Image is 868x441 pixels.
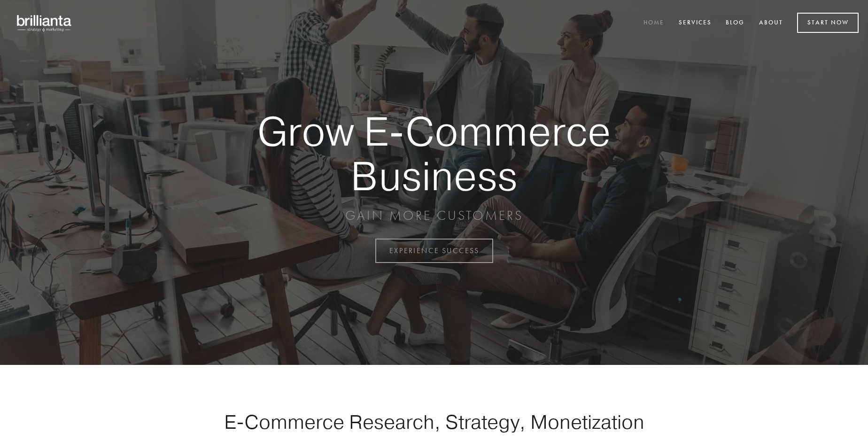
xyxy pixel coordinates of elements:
h1: E-Commerce Research, Strategy, Monetization [194,410,674,433]
a: EXPERIENCE SUCCESS [375,239,493,263]
a: Home [637,15,670,31]
strong: Grow E-Commerce Business [225,109,643,198]
img: brillianta - research, strategy, marketing [9,9,80,37]
a: Services [673,15,718,31]
p: GAIN MORE CUSTOMERS [225,207,643,224]
a: About [753,15,789,31]
a: Blog [720,15,751,31]
a: Start Now [797,13,859,33]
